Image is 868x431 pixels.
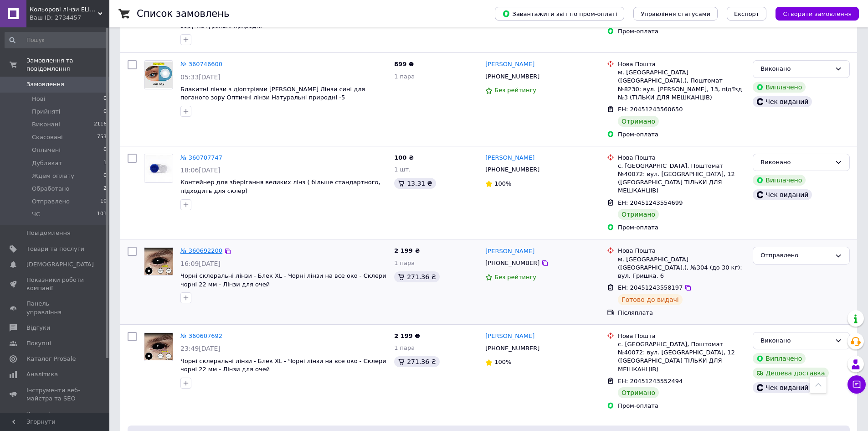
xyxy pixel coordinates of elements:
div: Післяплата [618,309,745,317]
span: [DEMOGRAPHIC_DATA] [26,260,94,269]
a: Контейнер для зберігання великих лінз ( більше стандартного, підходить для склер) [180,179,380,194]
span: 100% [494,358,511,365]
button: Експорт [727,7,767,21]
div: Виплачено [753,353,806,364]
a: Фото товару [144,60,173,89]
span: [PHONE_NUMBER] [485,260,539,266]
a: № 360707747 [180,154,222,161]
span: 101 [97,210,107,218]
span: 100% [494,180,511,187]
span: 1 пара [394,73,415,80]
span: Без рейтингу [494,274,536,280]
span: Замовлення [26,80,64,88]
a: [PERSON_NAME] [485,332,534,341]
span: 2116 [94,120,107,129]
span: Товари та послуги [26,245,84,253]
span: Обработано [32,185,69,193]
span: 753 [97,133,107,141]
div: Пром-оплата [618,130,745,139]
span: Без рейтингу [494,87,536,93]
img: Фото товару [144,154,173,182]
span: 2 199 ₴ [394,332,420,339]
h1: Список замовлень [137,8,229,19]
span: Отправлено [32,197,70,206]
button: Управління статусами [633,7,718,21]
span: Каталог ProSale [26,355,76,363]
span: Відгуки [26,324,50,332]
span: 100 ₴ [394,154,414,161]
span: 0 [103,146,107,154]
span: Покупці [26,339,51,348]
div: Нова Пошта [618,332,745,340]
div: м. [GEOGRAPHIC_DATA] ([GEOGRAPHIC_DATA].), Поштомат №8230: вул. [PERSON_NAME], 13, під'їзд №3 (ТІ... [618,68,745,102]
a: [PERSON_NAME] [485,154,534,162]
span: Замовлення та повідомлення [26,57,109,73]
div: 271.36 ₴ [394,271,440,282]
div: Виконано [760,158,831,167]
span: Управління сайтом [26,410,84,426]
span: 1 шт. [394,166,411,173]
a: Блакитні лінзи з діоптріями [PERSON_NAME] Лінзи сині для поганого зору Оптичні лінзи Натуральні п... [180,86,365,101]
span: 1 [103,159,107,167]
button: Створити замовлення [776,7,859,21]
div: Нова Пошта [618,60,745,68]
div: Ваш ID: 2734457 [30,14,109,22]
span: ЕН: 20451243560650 [618,106,683,113]
span: 0 [103,108,107,116]
div: Отправлено [760,251,831,260]
span: Нові [32,95,45,103]
div: Чек виданий [753,189,812,200]
div: 271.36 ₴ [394,356,440,367]
img: Фото товару [144,333,173,360]
a: № 360607692 [180,332,222,339]
span: Панель управління [26,300,84,316]
span: 2 [103,185,107,193]
div: Отримано [618,387,659,398]
span: [PHONE_NUMBER] [485,166,539,173]
a: Фото товару [144,332,173,361]
a: № 360746600 [180,61,222,68]
span: 05:33[DATE] [180,73,221,81]
div: Виконано [760,336,831,346]
span: ЕН: 20451243552494 [618,378,683,384]
span: Оплачені [32,146,61,154]
input: Пошук [5,32,108,48]
span: Прийняті [32,108,60,116]
button: Завантажити звіт по пром-оплаті [495,7,624,21]
span: 1 пара [394,344,415,351]
span: 16:09[DATE] [180,260,221,267]
div: Нова Пошта [618,247,745,255]
div: м. [GEOGRAPHIC_DATA] ([GEOGRAPHIC_DATA].), №304 (до 30 кг): вул. Гришка, 6 [618,255,745,280]
span: 0 [103,95,107,103]
a: Чорні склеральні лінзи - Блек XL - Чорні лінзи на все око - Склери чорні 22 мм - Лінзи для очей [180,358,386,373]
img: Фото товару [144,248,173,275]
img: Фото товару [144,62,173,88]
span: Аналітика [26,370,58,379]
a: Фото товару [144,247,173,276]
span: 1 пара [394,260,415,266]
span: Показники роботи компанії [26,276,84,292]
div: Пром-оплата [618,223,745,232]
span: Управління статусами [641,10,710,17]
span: Виконані [32,120,60,129]
span: ЕН: 20451243558197 [618,284,683,291]
div: Виконано [760,64,831,74]
span: 899 ₴ [394,61,414,68]
div: с. [GEOGRAPHIC_DATA], Поштомат №40072: вул. [GEOGRAPHIC_DATA], 12 ([GEOGRAPHIC_DATA] ТІЛЬКИ ДЛЯ М... [618,162,745,195]
div: с. [GEOGRAPHIC_DATA], Поштомат №40072: вул. [GEOGRAPHIC_DATA], 12 ([GEOGRAPHIC_DATA] ТІЛЬКИ ДЛЯ М... [618,340,745,374]
span: 2 199 ₴ [394,247,420,254]
div: Отримано [618,116,659,127]
div: Готово до видачі [618,294,683,305]
span: Створити замовлення [783,10,852,17]
div: Отримано [618,209,659,220]
span: Ждем оплату [32,172,74,180]
span: [PHONE_NUMBER] [485,73,539,80]
a: Фото товару [144,154,173,183]
span: Кольорові лінзи ELITE Lens [30,5,98,14]
a: № 360692200 [180,247,222,254]
div: Пром-оплата [618,27,745,36]
span: 18:06[DATE] [180,166,221,174]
